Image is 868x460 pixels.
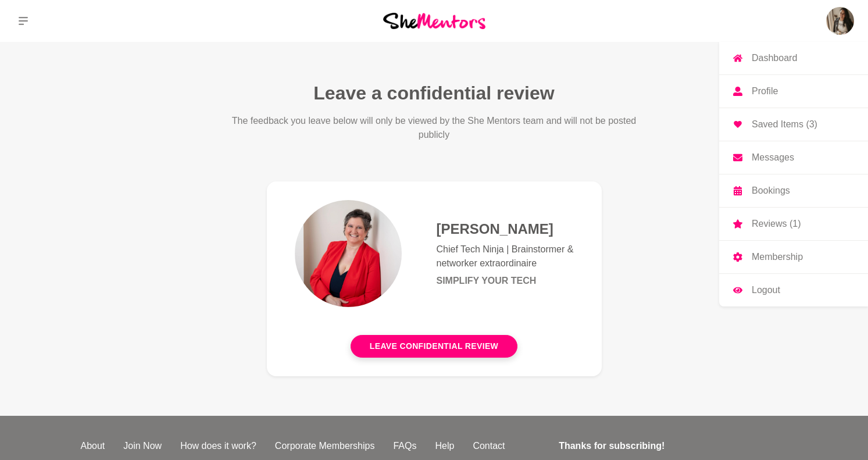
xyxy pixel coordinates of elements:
p: The feedback you leave below will only be viewed by the She Mentors team and will not be posted p... [230,114,639,142]
p: Logout [752,286,780,295]
a: Contact [463,439,514,453]
a: Profile [719,75,868,108]
p: Saved Items (3) [752,120,817,129]
p: Profile [752,87,778,96]
p: Bookings [752,186,790,195]
a: Dashboard [719,42,868,74]
a: Help [426,439,463,453]
a: Christine PieterszDashboardProfileSaved Items (3)MessagesBookingsReviews (1)MembershipLogout [826,7,854,35]
h6: Simplify Your Tech [437,275,574,287]
a: Join Now [114,439,171,453]
button: Leave confidential review [351,335,517,358]
h4: Thanks for subscribing! [559,439,780,453]
img: Christine Pietersz [826,7,854,35]
img: She Mentors Logo [383,13,485,28]
a: About [72,439,115,453]
p: Reviews (1) [752,219,801,229]
a: Messages [719,141,868,174]
a: Corporate Memberships [266,439,384,453]
a: Reviews (1) [719,208,868,240]
a: Saved Items (3) [719,108,868,141]
a: How does it work? [171,439,266,453]
p: Dashboard [752,54,797,63]
p: Membership [752,252,803,262]
p: Messages [752,153,794,162]
p: Chief Tech Ninja | Brainstormer & networker extraordinaire [437,243,574,270]
a: [PERSON_NAME]Chief Tech Ninja | Brainstormer & networker extraordinaireSimplify Your TechLeave co... [267,181,602,376]
a: Bookings [719,174,868,207]
h4: [PERSON_NAME] [437,220,574,238]
a: FAQs [384,439,426,453]
h1: Leave a confidential review [313,81,554,105]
